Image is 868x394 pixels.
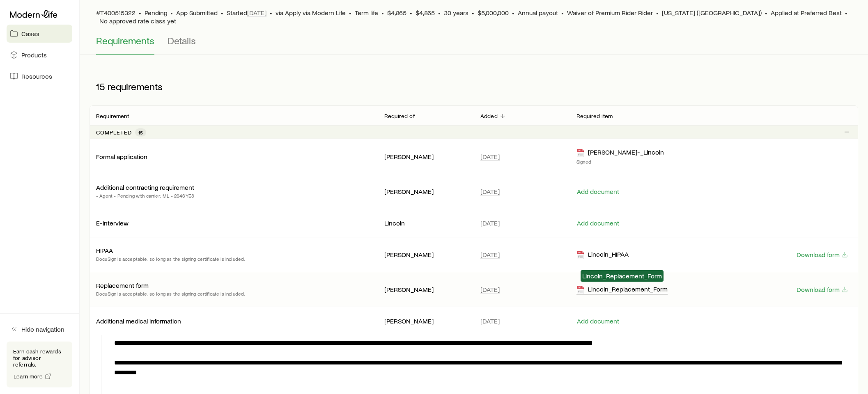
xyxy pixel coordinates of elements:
button: Add document [576,317,620,325]
span: Applied at Preferred Best [771,9,842,17]
span: [DATE] [247,9,266,17]
span: • [656,9,659,17]
span: • [845,9,847,17]
span: 30 years [444,9,468,17]
p: [PERSON_NAME] [384,187,467,196]
p: Added [480,113,498,119]
span: 15 [138,129,143,136]
p: Replacement form [96,281,149,289]
p: Started [227,9,266,17]
p: Required item [576,113,613,119]
button: Hide navigation [7,320,72,338]
span: • [221,9,223,17]
span: • [561,9,564,17]
span: requirements [108,81,163,92]
span: #T400515322 [96,9,135,17]
p: Additional contracting requirement [96,183,194,191]
p: HIPAA [96,246,113,255]
a: Resources [7,67,72,85]
p: E-interview [96,219,129,227]
span: Learn more [14,374,43,379]
p: Earn cash rewards for advisor referrals. [13,348,66,368]
span: • [472,9,474,17]
span: • [765,9,767,17]
span: Cases [21,30,39,38]
button: Download form [796,251,848,259]
span: No approved rate class yet [99,17,176,25]
a: Products [7,46,72,64]
p: Pending [145,9,167,17]
p: [PERSON_NAME] [384,251,467,259]
span: Requirements [96,35,154,46]
p: Lincoln [384,219,467,227]
span: [DATE] [480,251,500,259]
span: [DATE] [480,153,500,161]
div: Application details tabs [96,35,852,55]
p: Additional medical information [96,317,181,325]
span: • [410,9,412,17]
span: Products [21,51,47,59]
span: Hide navigation [21,325,64,333]
span: App Submitted [176,9,218,17]
span: • [139,9,141,17]
p: [PERSON_NAME] [384,317,467,325]
p: Required of [384,113,415,119]
div: Lincoln_HIPAA [576,250,629,260]
span: Term life [355,9,378,17]
button: Add document [576,188,620,196]
span: via Apply via Modern Life [276,9,346,17]
p: DocuSign is acceptable, so long as the signing certificate is included. [96,255,245,263]
span: • [381,9,384,17]
button: Add document [576,219,620,227]
span: $4,865 [416,9,435,17]
span: $4,865 [387,9,406,17]
span: • [438,9,441,17]
p: [PERSON_NAME] [384,285,467,294]
div: [PERSON_NAME]-_Lincoln [576,148,664,157]
span: • [349,9,351,17]
span: • [270,9,272,17]
p: Requirement [96,113,129,119]
span: [DATE] [480,187,500,196]
span: [DATE] [480,219,500,227]
span: [US_STATE] ([GEOGRAPHIC_DATA]) [662,9,762,17]
span: [DATE] [480,285,500,294]
span: [DATE] [480,317,500,325]
span: • [170,9,173,17]
p: DocuSign is acceptable, so long as the signing certificate is included. [96,289,245,298]
span: Annual payout [518,9,558,17]
span: • [512,9,514,17]
p: Completed [96,129,132,136]
span: Waiver of Premium Rider Rider [567,9,653,17]
p: Formal application [96,153,147,161]
p: [PERSON_NAME] [384,153,467,161]
a: Cases [7,25,72,43]
span: Details [168,35,196,46]
div: Earn cash rewards for advisor referrals.Learn more [7,342,72,387]
button: Download form [796,286,848,294]
p: - Agent - Pending with carrier; ML - 2646YE8 [96,191,194,200]
span: Resources [21,72,52,80]
p: Signed [576,158,664,165]
span: 15 [96,81,105,92]
div: Lincoln_Replacement_Form [576,285,668,294]
span: $5,000,000 [478,9,509,17]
